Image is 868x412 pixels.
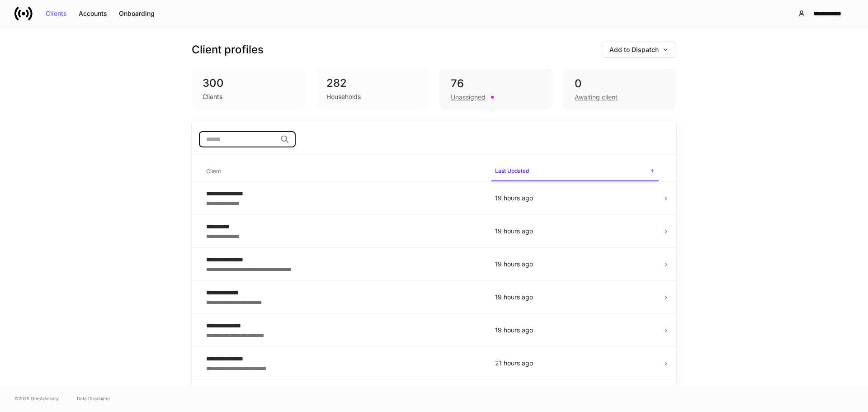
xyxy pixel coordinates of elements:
span: Last Updated [491,162,659,181]
p: 19 hours ago [495,260,655,269]
h6: Client [206,167,221,175]
button: Clients [40,6,73,21]
p: 19 hours ago [495,326,655,335]
div: 76 [451,76,541,91]
div: Add to Dispatch [609,47,669,53]
button: Accounts [73,6,113,21]
p: 19 hours ago [495,227,655,236]
div: 0 [575,76,665,91]
div: Households [326,92,361,101]
h3: Client profiles [192,43,264,57]
button: Onboarding [113,6,160,21]
a: Data Disclaimer [77,395,110,402]
div: 300 [203,76,294,90]
div: 0Awaiting client [563,69,676,109]
div: Clients [203,92,222,101]
div: Accounts [79,10,107,17]
div: Awaiting client [575,93,618,102]
div: Unassigned [451,93,486,102]
div: Clients [46,10,67,17]
p: 19 hours ago [495,293,655,302]
span: © 2025 OneAdvisory [14,395,59,402]
div: Onboarding [119,10,155,17]
div: 282 [326,76,418,90]
p: 19 hours ago [495,194,655,203]
div: 76Unassigned [439,69,552,109]
span: Client [203,162,484,181]
button: Add to Dispatch [602,42,676,58]
p: 21 hours ago [495,359,655,368]
h6: Last Updated [495,166,529,175]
